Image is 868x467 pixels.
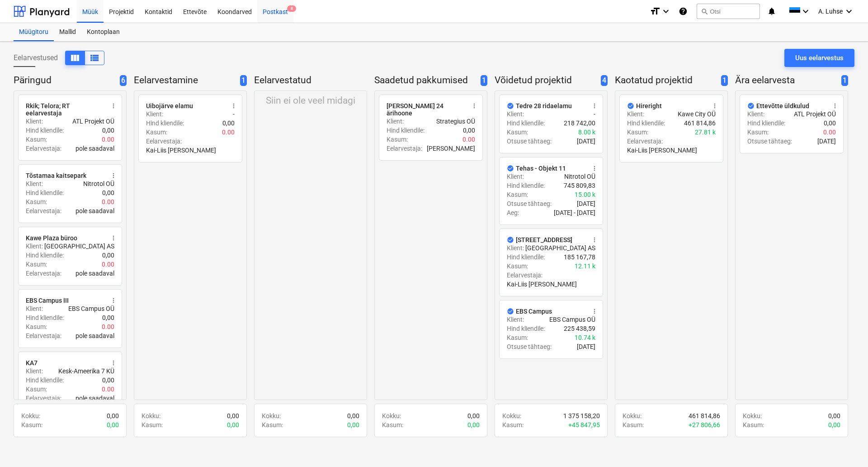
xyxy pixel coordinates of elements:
[747,119,785,128] p: Hind kliendile :
[102,135,114,144] p: 0.00
[495,74,597,87] p: Võidetud projektid
[627,137,663,146] p: Eelarvestaja :
[347,420,359,429] p: 0,00
[68,304,114,313] p: EBS Campus OÜ
[549,315,595,324] p: EBS Campus OÜ
[507,119,545,128] p: Hind kliendile :
[374,74,477,87] p: Saadetud pakkumised
[102,260,114,269] p: 0.00
[26,269,61,278] p: Eelarvestaja :
[26,144,61,153] p: Eelarvestaja :
[507,190,528,199] p: Kasum :
[222,119,235,128] p: 0,00
[266,95,355,107] p: Siin ei ole veel midagi
[794,110,836,119] p: ATL Projekt OÜ
[26,367,43,376] p: Klient :
[507,333,528,342] p: Kasum :
[427,144,475,153] p: [PERSON_NAME]
[387,144,422,153] p: Eelarvestaja :
[735,74,838,87] p: Ära eelarvesta
[102,197,114,206] p: 0.00
[795,52,844,64] div: Uus eelarvestus
[516,165,566,172] div: Tehas - Objekt 11
[784,49,854,67] button: Uus eelarvestus
[134,74,236,87] p: Eelarvestamine
[831,102,839,110] span: more_vert
[462,135,475,144] p: 0.00
[623,411,642,420] p: Kokku :
[627,146,697,155] p: Kai-Liis [PERSON_NAME]
[70,52,80,63] span: Kuva veergudena
[650,6,660,17] i: format_size
[26,234,77,242] div: Kawe Plaza büroo
[701,8,708,15] span: search
[554,208,595,217] p: [DATE] - [DATE]
[26,117,43,126] p: Klient :
[615,74,717,87] p: Kaotatud projektid
[467,411,480,420] p: 0,00
[627,110,644,119] p: Klient :
[382,411,401,420] p: Kokku :
[146,102,193,110] div: Uibojärve elamu
[507,165,514,172] span: Märgi kui tegemata
[75,394,114,403] p: pole saadaval
[83,179,114,188] p: Nitrotol OÜ
[102,313,114,322] p: 0,00
[120,75,127,86] span: 6
[107,411,119,420] p: 0,00
[26,322,47,331] p: Kasum :
[577,342,595,351] p: [DATE]
[26,242,43,251] p: Klient :
[564,253,595,262] p: 185 167,78
[89,52,100,63] span: Kuva veergudena
[591,102,598,110] span: more_vert
[102,251,114,260] p: 0,00
[502,420,524,429] p: Kasum :
[800,6,811,17] i: keyboard_arrow_down
[507,324,545,333] p: Hind kliendile :
[463,126,475,135] p: 0,00
[26,135,47,144] p: Kasum :
[75,269,114,278] p: pole saadaval
[627,128,648,137] p: Kasum :
[387,117,404,126] p: Klient :
[591,308,598,315] span: more_vert
[227,420,239,429] p: 0,00
[26,304,43,313] p: Klient :
[14,23,54,41] div: Müügitoru
[110,234,117,242] span: more_vert
[26,206,61,215] p: Eelarvestaja :
[347,411,359,420] p: 0,00
[287,5,296,12] span: 8
[564,181,595,190] p: 745 809,83
[507,137,552,146] p: Otsuse tähtaeg :
[110,359,117,367] span: more_vert
[146,137,182,146] p: Eelarvestaja :
[507,315,524,324] p: Klient :
[578,128,595,137] p: 8.00 k
[75,144,114,153] p: pole saadaval
[102,376,114,385] p: 0,00
[697,4,760,19] button: Otsi
[26,260,47,269] p: Kasum :
[254,74,363,87] p: Eelarvestatud
[747,102,755,110] span: Märgi kui tegemata
[142,411,160,420] p: Kokku :
[818,8,843,15] span: A. Luhse
[54,23,81,41] a: Mallid
[507,342,552,351] p: Otsuse tähtaeg :
[828,411,840,420] p: 0,00
[636,102,662,110] div: Hireright
[382,420,403,429] p: Kasum :
[767,6,776,17] i: notifications
[507,110,524,119] p: Klient :
[26,188,64,197] p: Hind kliendile :
[26,331,61,340] p: Eelarvestaja :
[107,420,119,429] p: 0,00
[507,172,524,181] p: Klient :
[72,117,114,126] p: ATL Projekt OÜ
[26,126,64,135] p: Hind kliendile :
[823,424,868,467] div: Vestlusvidin
[233,110,235,119] p: -
[575,190,595,199] p: 15.00 k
